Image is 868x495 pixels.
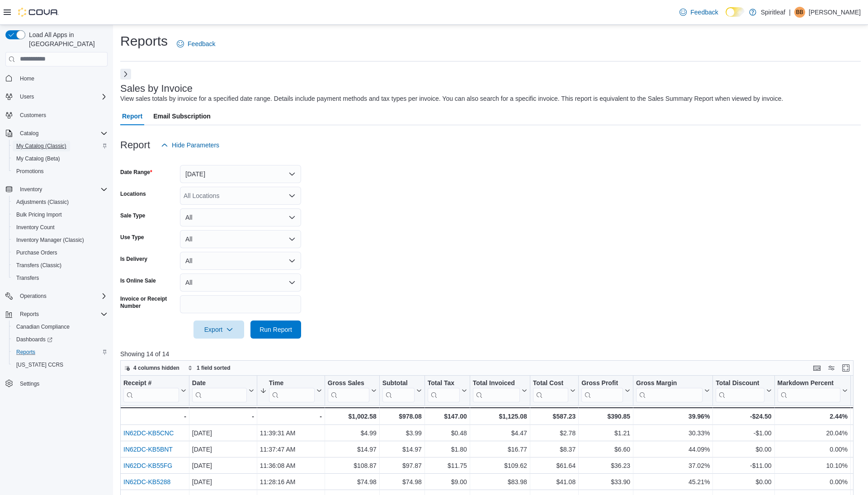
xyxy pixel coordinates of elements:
[5,68,108,414] nav: Complex example
[13,222,58,233] a: Inventory Count
[581,444,630,455] div: $6.60
[796,7,803,18] span: BB
[533,379,568,402] div: Total Cost
[778,379,840,387] div: Markdown Percent
[382,428,422,438] div: $3.99
[761,7,785,18] p: Spiritleaf
[716,379,764,402] div: Total Discount
[20,311,39,318] span: Reports
[2,183,111,196] button: Inventory
[18,8,59,17] img: Cova
[260,476,322,487] div: 11:28:16 AM
[172,141,219,150] span: Hide Parameters
[2,72,111,85] button: Home
[716,444,771,455] div: $0.00
[20,75,34,82] span: Home
[16,73,38,84] a: Home
[16,198,69,206] span: Adjustments (Classic)
[157,136,223,154] button: Hide Parameters
[123,429,174,437] a: IN62DC-KB5CNC
[120,190,146,198] label: Locations
[581,460,630,471] div: $36.23
[16,109,108,121] span: Customers
[328,460,377,471] div: $108.87
[533,444,576,455] div: $8.37
[581,411,630,422] div: $390.85
[581,476,630,487] div: $33.90
[20,93,34,100] span: Users
[188,39,215,48] span: Feedback
[13,347,108,358] span: Reports
[16,291,108,302] span: Operations
[9,358,111,371] button: [US_STATE] CCRS
[16,262,61,269] span: Transfers (Classic)
[778,379,840,402] div: Markdown Percent
[13,273,108,283] span: Transfers
[328,428,377,438] div: $4.99
[428,379,467,402] button: Total Tax
[473,428,527,438] div: $4.47
[716,411,771,422] div: -$24.50
[16,309,108,320] span: Reports
[16,184,46,195] button: Inventory
[13,222,108,233] span: Inventory Count
[192,379,247,402] div: Date
[13,359,108,370] span: Washington CCRS
[120,295,176,310] label: Invoice or Receipt Number
[20,292,47,300] span: Operations
[192,428,254,438] div: [DATE]
[120,234,144,241] label: Use Type
[840,363,851,373] button: Enter fullscreen
[533,476,576,487] div: $41.08
[13,260,108,271] span: Transfers (Classic)
[676,3,722,21] a: Feedback
[123,379,179,387] div: Receipt #
[20,186,42,193] span: Inventory
[197,364,231,372] span: 1 field sorted
[260,411,322,422] div: -
[123,379,186,402] button: Receipt #
[120,69,131,80] button: Next
[533,379,576,402] button: Total Cost
[533,460,576,471] div: $61.64
[382,444,422,455] div: $14.97
[9,234,111,246] button: Inventory Manager (Classic)
[382,379,422,402] button: Subtotal
[778,444,848,455] div: 0.00%
[16,291,50,302] button: Operations
[636,444,710,455] div: 44.09%
[16,336,52,343] span: Dashboards
[16,224,55,231] span: Inventory Count
[809,7,861,18] p: [PERSON_NAME]
[259,325,292,334] span: Run Report
[16,110,50,121] a: Customers
[260,428,322,438] div: 11:39:31 AM
[16,249,57,256] span: Purchase Orders
[533,411,576,422] div: $587.23
[726,7,745,17] input: Dark Mode
[121,363,183,373] button: 4 columns hidden
[789,7,791,18] p: |
[260,444,322,455] div: 11:37:47 AM
[328,476,377,487] div: $74.98
[778,428,848,438] div: 20.04%
[13,153,64,164] a: My Catalog (Beta)
[192,379,254,402] button: Date
[9,333,111,346] a: Dashboards
[260,460,322,471] div: 11:36:08 AM
[13,247,61,258] a: Purchase Orders
[382,379,415,387] div: Subtotal
[13,334,108,345] span: Dashboards
[16,91,38,102] button: Users
[122,107,142,125] span: Report
[123,446,173,453] a: IN62DC-KB5BNT
[778,460,848,471] div: 10.10%
[16,349,35,356] span: Reports
[13,273,42,283] a: Transfers
[16,377,108,389] span: Settings
[9,165,111,178] button: Promotions
[250,321,301,339] button: Run Report
[473,411,527,422] div: $1,125.08
[716,428,771,438] div: -$1.00
[288,192,296,199] button: Open list of options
